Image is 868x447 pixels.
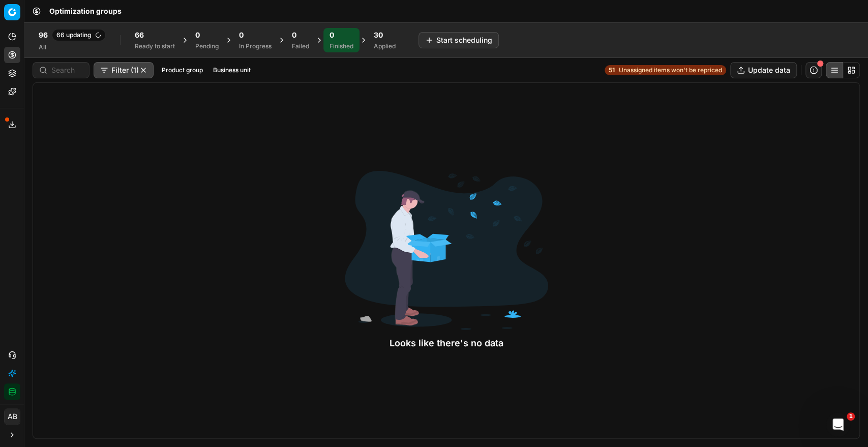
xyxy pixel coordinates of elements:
[345,336,548,350] div: Looks like there's no data
[730,62,797,78] button: Update data
[292,42,309,50] div: Failed
[418,32,499,48] button: Start scheduling
[49,6,122,16] span: Optimization groups
[330,30,334,40] span: 0
[195,30,200,40] span: 0
[5,409,20,424] span: AB
[330,42,353,50] div: Finished
[239,42,272,50] div: In Progress
[195,42,219,50] div: Pending
[51,65,83,75] input: Search
[292,30,296,40] span: 0
[847,412,855,421] span: 1
[94,62,154,78] button: Filter (1)
[239,30,244,40] span: 0
[52,29,106,41] span: 66 updating
[49,6,122,16] nav: breadcrumb
[209,64,255,76] button: Business unit
[135,42,175,50] div: Ready to start
[374,42,396,50] div: Applied
[619,66,722,74] span: Unassigned items won't be repriced
[158,64,207,76] button: Product group
[4,408,20,425] button: AB
[374,30,383,40] span: 30
[609,66,615,74] strong: 51
[135,30,144,40] span: 66
[826,412,850,437] iframe: Intercom live chat
[39,43,106,51] div: All
[605,65,726,75] a: 51Unassigned items won't be repriced
[39,30,48,40] span: 96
